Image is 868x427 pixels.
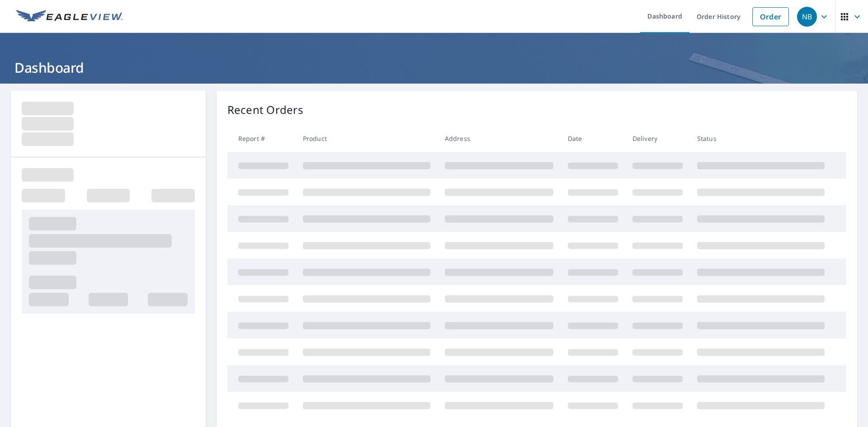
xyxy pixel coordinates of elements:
th: Date [561,125,625,152]
th: Product [296,125,438,152]
img: EV Logo [16,10,123,23]
div: NB [797,7,817,27]
th: Report # [227,125,296,152]
h1: Dashboard [11,58,857,77]
a: Order [752,7,789,26]
th: Delivery [625,125,690,152]
p: Recent Orders [227,102,303,118]
th: Address [438,125,561,152]
th: Status [690,125,832,152]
